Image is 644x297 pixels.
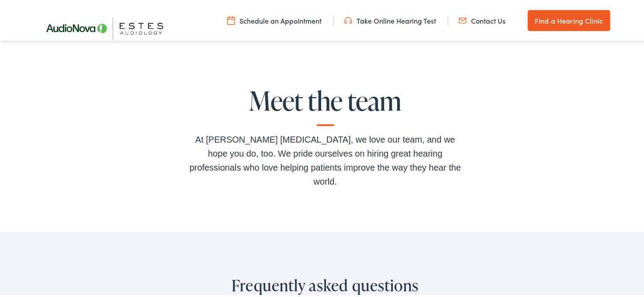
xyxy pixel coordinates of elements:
[227,14,322,24] a: Schedule an Appointment
[344,14,352,24] img: utility icon
[26,275,625,294] h2: Frequently asked questions
[186,131,465,187] div: At [PERSON_NAME] [MEDICAL_DATA], we love our team, and we hope you do, too. We pride ourselves on...
[344,14,436,24] a: Take Online Hearing Test
[459,14,506,24] a: Contact Us
[186,85,465,125] h2: Meet the team
[528,9,610,30] a: Find a Hearing Clinic
[227,14,235,24] img: utility icon
[459,14,467,24] img: utility icon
